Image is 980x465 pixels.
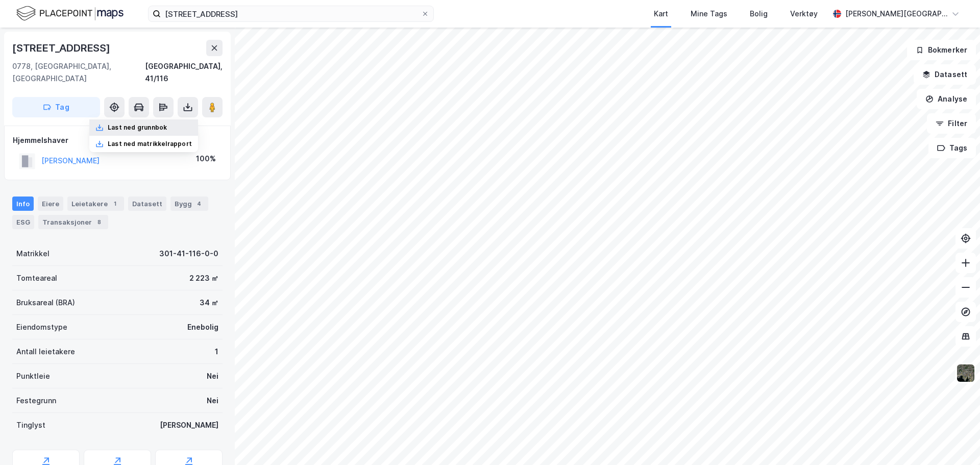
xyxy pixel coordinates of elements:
[750,8,768,20] div: Bolig
[67,197,124,211] div: Leietakere
[12,215,34,229] div: ESG
[200,297,218,309] div: 34 ㎡
[128,197,166,211] div: Datasett
[790,8,818,20] div: Verktøy
[16,272,57,284] div: Tomteareal
[654,8,668,20] div: Kart
[12,40,112,56] div: [STREET_ADDRESS]
[16,395,56,407] div: Festegrunn
[207,370,218,382] div: Nei
[196,153,216,165] div: 100%
[12,197,34,211] div: Info
[189,272,218,284] div: 2 223 ㎡
[108,140,192,148] div: Last ned matrikkelrapport
[108,124,167,132] div: Last ned grunnbok
[16,419,45,431] div: Tinglyst
[187,321,218,333] div: Enebolig
[845,8,947,20] div: [PERSON_NAME][GEOGRAPHIC_DATA]
[207,395,218,407] div: Nei
[38,215,108,229] div: Transaksjoner
[914,64,976,85] button: Datasett
[160,419,218,431] div: [PERSON_NAME]
[16,346,75,358] div: Antall leietakere
[907,40,976,60] button: Bokmerker
[927,113,976,134] button: Filter
[94,217,104,227] div: 8
[170,197,208,211] div: Bygg
[928,138,976,158] button: Tags
[16,248,50,260] div: Matrikkel
[161,6,421,21] input: Søk på adresse, matrikkel, gårdeiere, leietakere eller personer
[159,248,218,260] div: 301-41-116-0-0
[145,60,223,85] div: [GEOGRAPHIC_DATA], 41/116
[16,297,75,309] div: Bruksareal (BRA)
[956,363,975,383] img: 9k=
[194,199,204,209] div: 4
[691,8,727,20] div: Mine Tags
[16,5,124,22] img: logo.f888ab2527a4732fd821a326f86c7f29.svg
[12,97,100,117] button: Tag
[38,197,63,211] div: Eiere
[929,416,980,465] iframe: Chat Widget
[215,346,218,358] div: 1
[13,134,222,146] div: Hjemmelshaver
[917,89,976,109] button: Analyse
[12,60,145,85] div: 0778, [GEOGRAPHIC_DATA], [GEOGRAPHIC_DATA]
[110,199,120,209] div: 1
[16,370,50,382] div: Punktleie
[16,321,67,333] div: Eiendomstype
